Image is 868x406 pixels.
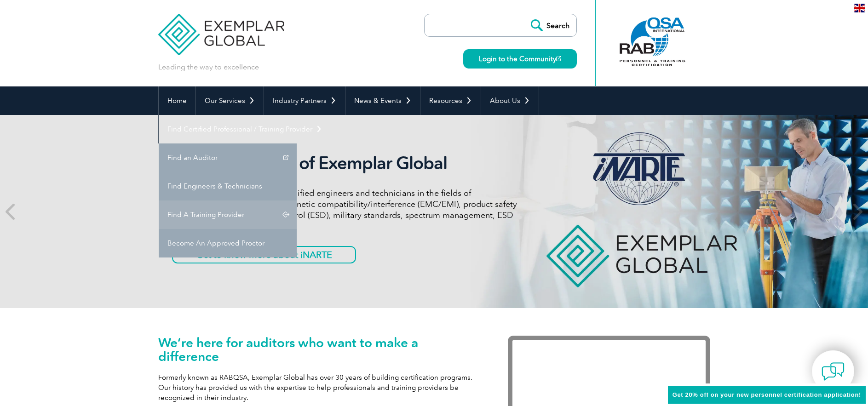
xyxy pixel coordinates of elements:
[158,62,259,72] p: Leading the way to excellence
[159,143,297,172] a: Find an Auditor
[159,115,331,143] a: Find Certified Professional / Training Provider
[822,360,845,383] img: contact-chat.png
[172,153,517,174] h2: iNARTE is a Part of Exemplar Global
[158,336,480,363] h1: We’re here for auditors who want to make a difference
[172,188,517,232] p: iNARTE certifications are for qualified engineers and technicians in the fields of telecommunicat...
[463,49,577,69] a: Login to the Community
[264,86,345,115] a: Industry Partners
[196,86,264,115] a: Our Services
[159,172,297,200] a: Find Engineers & Technicians
[526,14,576,36] input: Search
[345,86,420,115] a: News & Events
[420,86,481,115] a: Resources
[159,200,297,229] a: Find A Training Provider
[158,372,480,403] p: Formerly known as RABQSA, Exemplar Global has over 30 years of building certification programs. O...
[556,56,561,61] img: open_square.png
[159,229,297,257] a: Become An Approved Proctor
[673,391,861,398] span: Get 20% off on your new personnel certification application!
[481,86,539,115] a: About Us
[159,86,195,115] a: Home
[854,4,865,12] img: en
